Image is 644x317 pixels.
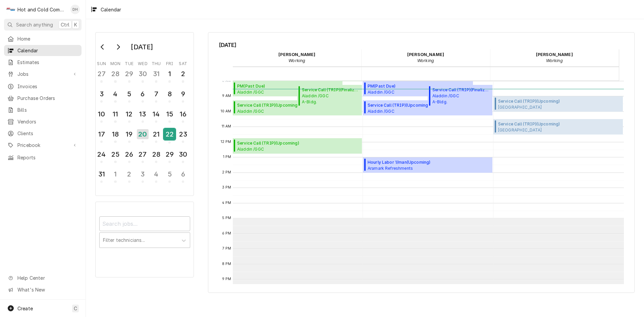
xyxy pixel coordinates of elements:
[363,81,473,97] div: PM(Past Due)Aladdin /GGCA-Bldg. ([GEOGRAPHIC_DATA],Panda,C-Store) / [STREET_ADDRESS]
[178,109,188,119] div: 16
[96,42,109,52] button: Go to previous month
[417,58,434,63] em: Working
[237,146,301,152] span: Aladdin /GGC Starbucks / [STREET_ADDRESS]
[368,83,471,89] span: PM ( Past Due )
[363,81,473,97] div: [Service] PM Aladdin /GGC A-Bldg. (Chic Fila,Panda,C-Store) / 1000 University Center Ln, Lawrence...
[17,95,78,102] span: Purchase Orders
[219,41,624,49] span: [DATE]
[432,87,490,93] span: Service Call (TRIP) ( Finalized )
[4,152,82,163] a: Reports
[110,89,120,99] div: 4
[4,81,82,92] a: Invoices
[96,169,107,179] div: 31
[95,32,194,196] div: Calendar Day Picker
[4,68,82,80] a: Go to Jobs
[136,59,149,67] th: Wednesday
[368,102,490,108] span: Service Call (TRIP) ( Upcoming )
[432,93,490,106] span: Aladdin /GGC A-Bldg. ([GEOGRAPHIC_DATA],Panda,C-Store) / [STREET_ADDRESS]
[4,140,82,151] a: Go to Pricebook
[220,231,233,236] span: 6 PM
[95,202,194,277] div: Calendar Filters
[163,59,176,67] th: Friday
[16,21,53,28] span: Search anything
[220,276,233,282] span: 9 PM
[151,129,161,139] div: 21
[17,118,78,125] span: Vendors
[99,210,190,255] div: Calendar Filters
[233,81,343,97] div: [Service] PM Aladdin /GGC A-Bldg. (Chic Fila,Panda,C-Store) / 1000 University Center Ln, Lawrence...
[493,96,623,112] div: Service Call (TRIP)(Upcoming)[GEOGRAPHIC_DATA]Atheletic Center Dining / [STREET_ADDRESS][US_STATE]
[220,200,233,206] span: 4 PM
[178,89,188,99] div: 9
[4,128,82,139] a: Clients
[17,286,77,293] span: What's New
[17,47,78,54] span: Calendar
[138,89,148,99] div: 6
[237,102,360,108] span: Service Call (TRIP) ( Upcoming )
[138,69,148,79] div: 30
[17,6,67,13] div: Hot and Cold Commercial Kitchens, Inc.
[151,109,161,119] div: 14
[178,149,188,159] div: 30
[96,69,107,79] div: 27
[220,185,233,190] span: 3 PM
[151,89,161,99] div: 7
[17,83,78,90] span: Invoices
[96,149,107,159] div: 24
[4,116,82,127] a: Vendors
[363,157,492,173] div: [Service] Hourly Labor 1/man Aramark Refreshments SHOP REPAIR / 2700 Hickory Grove Rd NW suite2, ...
[493,119,623,135] div: [Service] Service Call (TRIP) Barnsley Resort Rice House / 597 Barnsley Gardens Rd NW, Adairsvill...
[302,87,360,93] span: Service Call (TRIP) ( Finalized )
[498,98,610,104] span: Service Call (TRIP) ( Upcoming )
[95,59,108,67] th: Sunday
[233,81,343,97] div: PM(Past Due)Aladdin /GGCA-Bldg. ([GEOGRAPHIC_DATA],Panda,C-Store) / [STREET_ADDRESS]
[536,52,573,57] strong: [PERSON_NAME]
[164,169,175,179] div: 5
[164,128,175,140] div: 22
[493,119,623,135] div: Service Call (TRIP)(Upcoming)[GEOGRAPHIC_DATA][GEOGRAPHIC_DATA] / [STREET_ADDRESS]
[363,157,492,173] div: Hourly Labor 1/man(Upcoming)Aramark RefreshmentsSHOP REPAIR / [STREET_ADDRESS]
[138,109,148,119] div: 13
[368,165,439,171] span: Aramark Refreshments SHOP REPAIR / [STREET_ADDRESS]
[124,69,135,79] div: 29
[110,169,120,179] div: 1
[220,261,233,267] span: 8 PM
[17,70,68,77] span: Jobs
[17,154,78,161] span: Reports
[178,69,188,79] div: 2
[17,35,78,42] span: Home
[498,127,586,133] span: [GEOGRAPHIC_DATA] [GEOGRAPHIC_DATA] / [STREET_ADDRESS]
[17,130,78,137] span: Clients
[178,129,188,139] div: 23
[4,45,82,56] a: Calendar
[363,100,492,116] div: [Service] Service Call (TRIP) Aladdin /GGC A-Bldg. (Chic Fila,Panda,C-Store) / 1000 University Ce...
[278,52,315,57] strong: [PERSON_NAME]
[151,149,161,159] div: 28
[74,305,77,312] span: C
[178,169,188,179] div: 6
[17,59,78,66] span: Estimates
[110,149,120,159] div: 25
[493,96,623,112] div: [Service] Service Call (TRIP) Whitefield Academy Atheletic Center Dining / 1 Whitefield Academy D...
[4,93,82,104] a: Purchase Orders
[233,100,362,116] div: [Service] Service Call (TRIP) Aladdin /GGC A-Bldg. (Chic Fila,Panda,C-Store) / 1000 University Ce...
[302,93,360,106] span: Aladdin /GGC A-Bldg. ([GEOGRAPHIC_DATA],Panda,C-Store) / [STREET_ADDRESS]
[151,169,161,179] div: 4
[361,49,490,66] div: David Harris - Working
[297,85,362,108] div: Service Call (TRIP)(Finalized)Aladdin /GGCA-Bldg. ([GEOGRAPHIC_DATA],Panda,C-Store) / [STREET_ADD...
[17,274,77,281] span: Help Center
[288,58,305,63] em: Working
[124,149,135,159] div: 26
[220,124,233,129] span: 11 AM
[124,129,135,139] div: 19
[151,69,161,79] div: 31
[221,154,233,160] span: 1 PM
[219,109,233,114] span: 10 AM
[122,59,136,67] th: Tuesday
[219,139,233,145] span: 12 PM
[124,109,135,119] div: 12
[61,21,69,28] span: Ctrl
[368,159,439,165] span: Hourly Labor 1/man ( Upcoming )
[4,104,82,115] a: Bills
[17,106,78,113] span: Bills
